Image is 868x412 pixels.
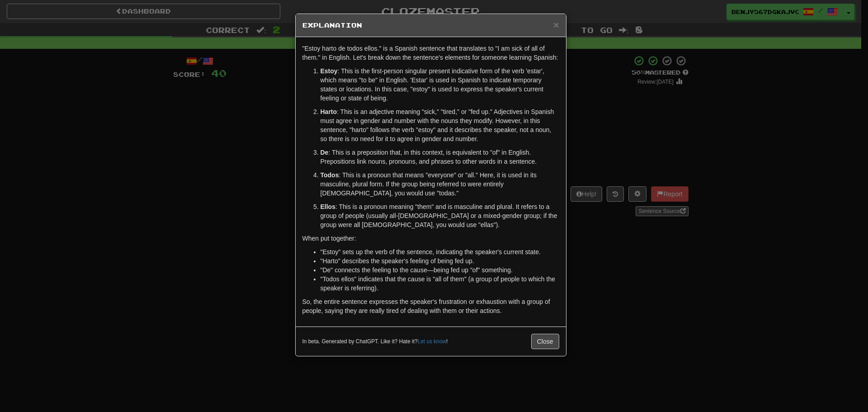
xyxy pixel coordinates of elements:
p: When put together: [302,234,559,243]
strong: De [321,149,329,156]
strong: Todos [321,171,339,179]
button: Close [553,20,559,29]
p: : This is a preposition that, in this context, is equivalent to "of" in English. Prepositions lin... [321,148,559,166]
p: : This is an adjective meaning "sick," "tired," or "fed up." Adjectives in Spanish must agree in ... [321,107,559,143]
button: Close [531,334,559,349]
small: In beta. Generated by ChatGPT. Like it? Hate it? ! [302,338,448,346]
li: "Harto" describes the speaker's feeling of being fed up. [321,256,559,265]
p: "Estoy harto de todos ellos." is a Spanish sentence that translates to "I am sick of all of them.... [302,44,559,62]
strong: Harto [321,108,337,115]
li: "De" connects the feeling to the cause—being fed up "of" something. [321,265,559,275]
p: : This is the first-person singular present indicative form of the verb 'estar', which means "to ... [321,66,559,103]
li: "Todos ellos" indicates that the cause is "all of them" (a group of people to which the speaker i... [321,275,559,293]
p: : This is a pronoun meaning "them" and is masculine and plural. It refers to a group of people (u... [321,202,559,229]
strong: Ellos [321,203,335,210]
p: : This is a pronoun that means "everyone" or "all." Here, it is used in its masculine, plural for... [321,170,559,198]
strong: Estoy [321,67,338,75]
p: So, the entire sentence expresses the speaker's frustration or exhaustion with a group of people,... [302,297,559,315]
span: × [553,19,559,30]
h5: Explanation [302,21,559,30]
li: "Estoy" sets up the verb of the sentence, indicating the speaker's current state. [321,247,559,256]
a: Let us know [418,338,446,345]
